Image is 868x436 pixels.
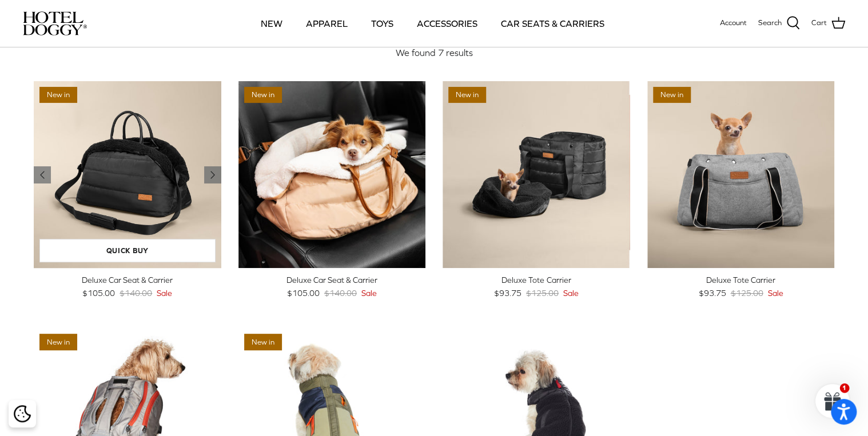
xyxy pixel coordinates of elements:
[34,46,834,61] div: We found 7 results
[12,404,32,424] button: Cookie policy
[758,16,800,31] a: Search
[730,287,763,299] span: $125.00
[250,4,293,43] a: NEW
[238,274,426,286] div: Deluxe Car Seat & Carrier
[361,287,377,299] span: Sale
[443,274,630,299] a: Deluxe Tote Carrier $93.75 $125.00 Sale
[39,334,77,350] span: New in
[653,87,691,103] span: New in
[244,87,282,103] span: New in
[767,287,783,299] span: Sale
[23,11,87,35] img: hoteldoggycom
[443,274,630,286] div: Deluxe Tote Carrier
[34,166,51,183] a: Previous
[9,400,36,427] div: Cookie policy
[720,18,747,27] span: Account
[296,4,358,43] a: APPAREL
[647,81,835,269] a: Deluxe Tote Carrier
[39,239,216,262] a: Quick buy
[324,287,357,299] span: $140.00
[407,4,488,43] a: ACCESSORIES
[563,287,579,299] span: Sale
[758,17,782,29] span: Search
[448,87,486,103] span: New in
[647,274,835,299] a: Deluxe Tote Carrier $93.75 $125.00 Sale
[157,287,172,299] span: Sale
[720,17,747,29] a: Account
[287,287,320,299] span: $105.00
[170,4,695,43] div: Primary navigation
[39,87,77,103] span: New in
[448,334,489,350] span: 20% off
[14,405,31,422] img: Cookie policy
[120,287,152,299] span: $140.00
[526,287,559,299] span: $125.00
[238,81,426,269] a: Deluxe Car Seat & Carrier
[204,166,221,183] a: Previous
[34,274,221,299] a: Deluxe Car Seat & Carrier $105.00 $140.00 Sale
[443,81,630,269] a: Deluxe Tote Carrier
[647,274,835,286] div: Deluxe Tote Carrier
[34,81,221,269] a: Deluxe Car Seat & Carrier
[698,287,726,299] span: $93.75
[361,4,404,43] a: TOYS
[811,16,845,31] a: Cart
[494,287,521,299] span: $93.75
[238,274,426,299] a: Deluxe Car Seat & Carrier $105.00 $140.00 Sale
[82,287,115,299] span: $105.00
[34,274,221,286] div: Deluxe Car Seat & Carrier
[244,334,282,350] span: New in
[491,4,615,43] a: CAR SEATS & CARRIERS
[811,17,827,29] span: Cart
